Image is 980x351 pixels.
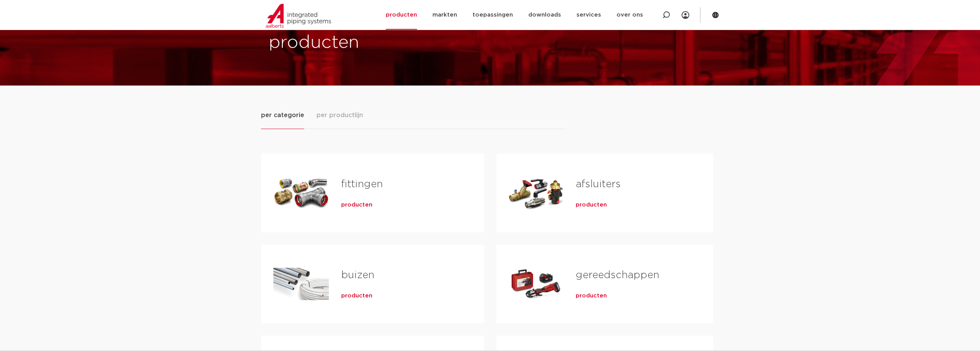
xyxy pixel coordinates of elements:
a: buizen [341,270,374,280]
a: afsluiters [576,179,621,189]
span: per categorie [261,111,304,120]
a: producten [341,292,372,300]
a: fittingen [341,179,383,189]
a: producten [576,201,607,209]
a: gereedschappen [576,270,659,280]
h1: producten [269,30,486,55]
span: per productlijn [317,111,363,120]
a: producten [576,292,607,300]
a: producten [341,201,372,209]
